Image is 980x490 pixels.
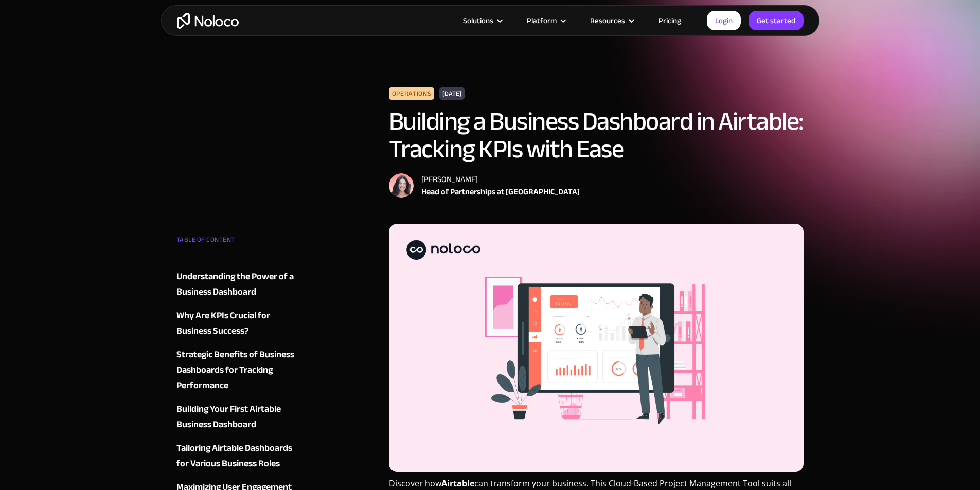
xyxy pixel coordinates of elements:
[646,14,694,27] a: Pricing
[389,87,434,100] div: Operations
[577,14,646,27] div: Resources
[514,14,577,27] div: Platform
[463,14,493,27] div: Solutions
[439,87,465,100] div: [DATE]
[176,347,301,393] a: Strategic Benefits of Business Dashboards for Tracking Performance
[389,107,804,163] h1: Building a Business Dashboard in Airtable: Tracking KPIs with Ease
[749,11,804,30] a: Get started
[176,232,301,252] div: TABLE OF CONTENT
[177,13,239,29] a: home
[441,478,474,489] strong: Airtable
[421,186,580,198] div: Head of Partnerships at [GEOGRAPHIC_DATA]
[176,308,301,339] a: Why Are KPIs Crucial for Business Success?
[176,441,301,471] a: Tailoring Airtable Dashboards for Various Business Roles
[421,173,580,186] div: [PERSON_NAME]
[176,402,301,432] a: Building Your First Airtable Business Dashboard
[450,14,514,27] div: Solutions
[527,14,557,27] div: Platform
[707,11,741,30] a: Login
[590,14,625,27] div: Resources
[176,269,301,300] a: Understanding the Power of a Business Dashboard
